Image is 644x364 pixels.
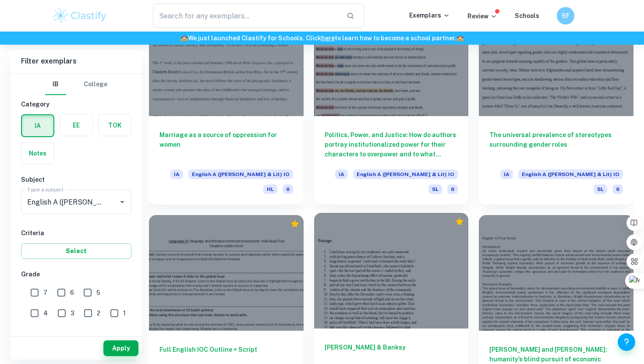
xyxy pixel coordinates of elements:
[353,170,458,179] span: English A ([PERSON_NAME] & Lit) IO
[21,243,131,259] button: Select
[188,170,293,179] span: English A ([PERSON_NAME] & Lit) IO
[43,288,47,297] span: 7
[561,11,571,21] h6: SF
[263,184,277,194] span: HL
[70,288,74,297] span: 6
[103,340,138,356] button: Apply
[489,130,623,159] h6: The universal prevalence of stereotypes surrounding gender roles
[71,308,74,318] span: 3
[27,186,64,193] label: Type a subject
[45,74,107,95] div: Filter type choice
[21,269,131,279] h6: Grade
[116,196,128,208] button: Open
[618,333,635,351] button: Help and Feedback
[594,184,607,194] span: SL
[335,170,348,179] span: IA
[500,170,513,179] span: IA
[283,184,293,194] span: 6
[515,12,539,19] a: Schools
[518,170,623,179] span: English A ([PERSON_NAME] & Lit) IO
[2,33,642,43] h6: We just launched Clastify for Schools. Click to learn how to become a school partner.
[123,308,126,318] span: 1
[84,74,107,95] button: College
[96,288,100,297] span: 5
[52,7,108,25] img: Clastify logo
[159,130,293,159] h6: Marriage as a source of oppression for women
[97,308,100,318] span: 2
[612,184,623,194] span: 6
[290,219,299,228] div: Premium
[180,35,188,42] span: 🏫
[11,49,142,74] h6: Filter exemplars
[60,115,92,136] button: EE
[21,143,54,164] button: Notes
[21,228,131,238] h6: Criteria
[22,115,53,136] button: IA
[153,4,340,28] input: Search for any exemplars...
[409,11,450,20] p: Exemplars
[325,130,458,159] h6: Politics, Power, and Justice: How do authors portray institutionalized power for their characters...
[455,217,464,226] div: Premium
[447,184,458,194] span: 6
[467,11,497,21] p: Review
[428,184,442,194] span: SL
[43,308,48,318] span: 4
[21,99,131,109] h6: Category
[557,7,574,25] button: SF
[21,175,131,184] h6: Subject
[99,115,131,136] button: TOK
[456,35,464,42] span: 🏫
[170,170,183,179] span: IA
[45,74,66,95] button: IB
[21,332,131,342] h6: Level
[321,35,335,42] a: here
